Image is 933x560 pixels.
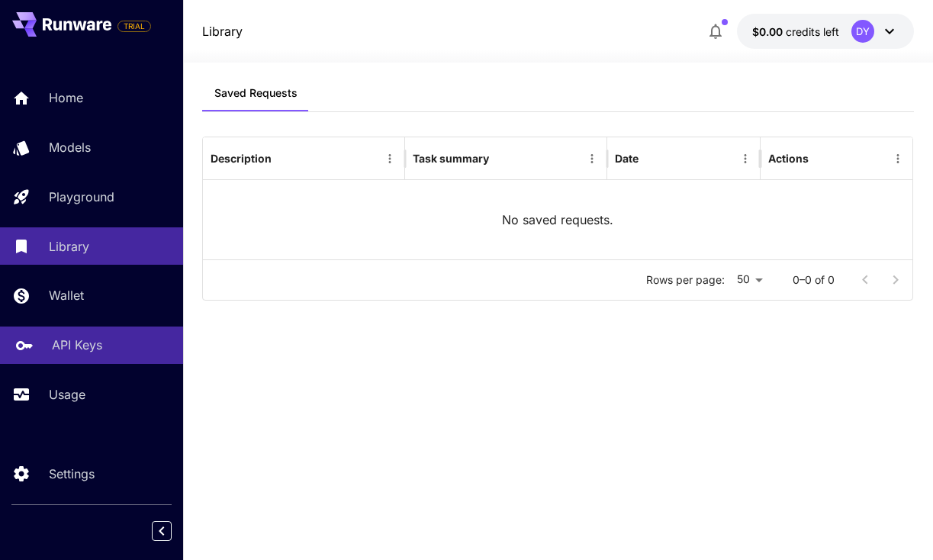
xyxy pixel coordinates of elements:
[768,152,809,165] div: Actions
[49,385,85,404] p: Usage
[735,148,756,169] button: Menu
[118,21,150,32] span: TRIAL
[640,148,661,169] button: Sort
[887,148,909,169] button: Menu
[615,152,639,165] div: Date
[49,188,114,206] p: Playground
[731,269,768,291] div: 50
[413,152,489,165] div: Task summary
[786,25,839,38] span: credits left
[214,86,298,100] span: Saved Requests
[752,24,839,40] div: $0.00
[793,272,835,288] p: 0–0 of 0
[211,152,272,165] div: Description
[273,148,294,169] button: Sort
[49,465,95,483] p: Settings
[851,20,874,43] div: DY
[202,22,243,40] a: Library
[491,148,512,169] button: Sort
[646,272,725,288] p: Rows per page:
[163,517,183,545] div: Collapse sidebar
[49,89,83,107] p: Home
[117,17,151,35] span: Add your payment card to enable full platform functionality.
[49,237,89,256] p: Library
[152,521,172,541] button: Collapse sidebar
[502,211,613,229] p: No saved requests.
[752,25,786,38] span: $0.00
[49,138,91,156] p: Models
[49,286,84,304] p: Wallet
[202,22,243,40] nav: breadcrumb
[581,148,603,169] button: Menu
[379,148,401,169] button: Menu
[52,336,102,354] p: API Keys
[737,14,914,49] button: $0.00DY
